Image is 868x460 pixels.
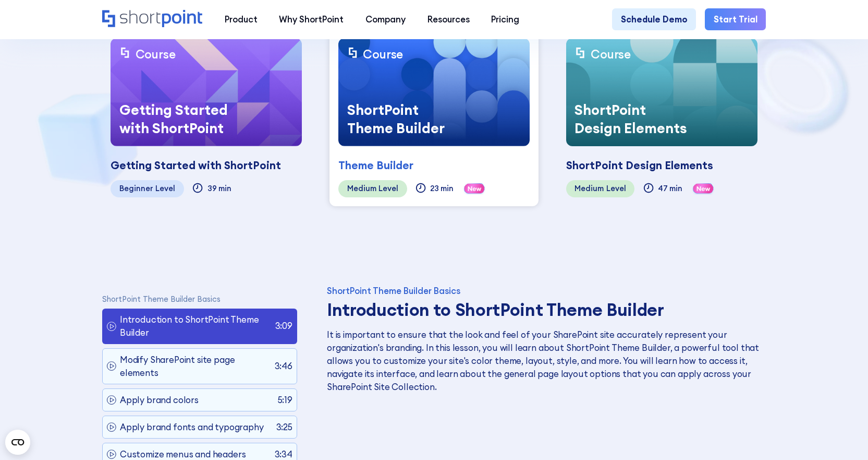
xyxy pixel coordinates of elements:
p: 3:25 [276,421,292,434]
div: Getting Started with ShortPoint [111,157,281,173]
a: Pricing [481,8,531,30]
div: Course [363,47,403,62]
div: Why ShortPoint [279,13,344,26]
button: Open CMP widget [5,430,30,455]
div: Product [225,13,258,26]
p: Modify SharePoint site page elements [120,353,270,380]
p: ShortPoint Theme Builder Basics [102,295,298,304]
a: Why ShortPoint [268,8,355,30]
a: Start Trial [705,8,766,30]
p: 5:19 [278,394,292,407]
a: Schedule Demo [612,8,696,30]
div: ShortPoint Theme Builder Basics [327,287,760,296]
iframe: Chat Widget [680,339,868,460]
div: ShortPoint Design Elements [566,92,703,146]
div: Level [378,184,398,193]
div: ShortPoint Design Elements [566,157,713,173]
div: ShortPoint Theme Builder [338,92,475,146]
p: Apply brand colors [120,394,199,407]
a: Company [354,8,417,30]
div: Level [606,184,626,193]
p: 3:09 [275,320,292,333]
div: Course [591,47,631,62]
div: 47 min [658,184,682,193]
div: Getting Started with ShortPoint [111,92,247,146]
div: Resources [427,13,470,26]
div: Theme Builder [338,157,413,173]
div: Medium [574,184,604,193]
div: Course [136,47,176,62]
p: 3:46 [275,360,292,373]
a: CourseShortPoint Design Elements [566,38,757,146]
a: Product [214,8,268,30]
a: CourseShortPoint Theme Builder [338,38,530,146]
h3: Introduction to ShortPoint Theme Builder [327,300,760,320]
a: Resources [417,8,481,30]
div: Company [365,13,406,26]
div: 23 min [430,184,454,193]
div: Pricing [491,13,519,26]
a: CourseGetting Started with ShortPoint [111,38,302,146]
p: Introduction to ShortPoint Theme Builder [120,313,271,339]
div: Beginner [119,184,153,193]
p: Apply brand fonts and typography [120,421,264,434]
a: Home [102,10,203,29]
p: It is important to ensure that the look and feel of your SharePoint site accurately represent you... [327,328,760,394]
div: 39 min [207,184,231,193]
div: Level [155,184,175,193]
div: Medium [347,184,376,193]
